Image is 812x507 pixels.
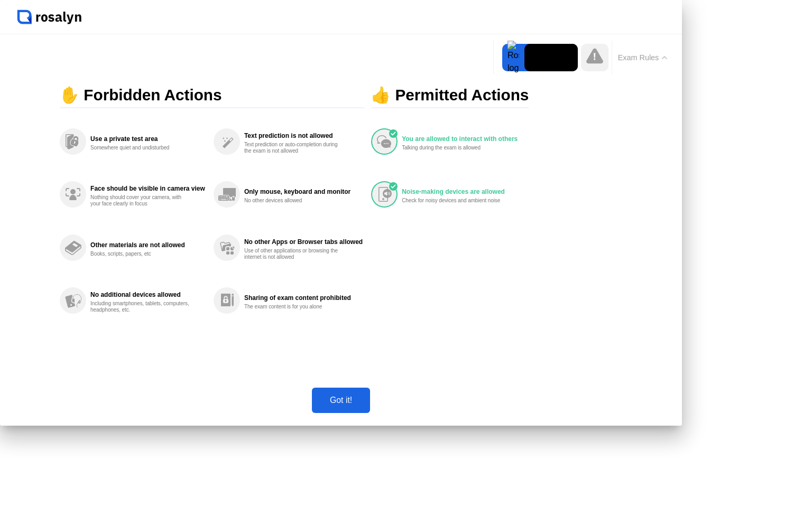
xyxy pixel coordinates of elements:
div: Got it! [315,396,367,405]
div: Nothing should cover your camera, with your face clearly in focus [90,194,190,207]
button: Got it! [312,388,370,413]
div: Other materials are not allowed [90,241,205,249]
div: Text prediction or auto-completion during the exam is not allowed [244,142,344,154]
div: Sharing of exam content prohibited [244,294,363,302]
div: No other Apps or Browser tabs allowed [244,238,363,246]
div: Use of other applications or browsing the internet is not allowed [244,248,344,260]
div: Including smartphones, tablets, computers, headphones, etc. [90,301,190,313]
div: The exam content is for you alone [244,304,344,310]
div: Check for noisy devices and ambient noise [402,198,502,204]
div: No other devices allowed [244,198,344,204]
div: You are allowed to interact with others [402,135,527,143]
div: No additional devices allowed [90,291,205,298]
div: Only mouse, keyboard and monitor [244,188,363,195]
div: Somewhere quiet and undisturbed [90,145,190,151]
div: Books, scripts, papers, etc [90,251,190,257]
div: Use a private test area [90,135,205,143]
button: Exam Rules [615,53,671,62]
div: Noise-making devices are allowed [402,188,527,195]
div: 👍 Permitted Actions [371,82,529,109]
div: Face should be visible in camera view [90,185,205,192]
div: ✋ Forbidden Actions [60,82,365,109]
div: Talking during the exam is allowed [402,145,502,151]
div: Text prediction is not allowed [244,132,363,139]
